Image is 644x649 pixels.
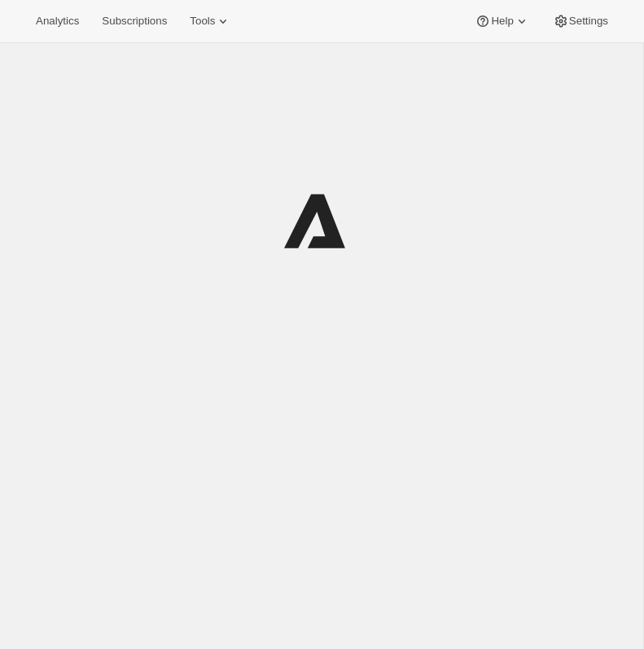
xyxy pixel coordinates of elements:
button: Help [465,10,539,33]
span: Subscriptions [102,15,167,28]
span: Settings [569,15,608,28]
span: Help [491,15,513,28]
span: Analytics [36,15,79,28]
span: Tools [190,15,215,28]
button: Analytics [26,10,89,33]
button: Subscriptions [92,10,177,33]
button: Tools [180,10,241,33]
button: Settings [543,10,618,33]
